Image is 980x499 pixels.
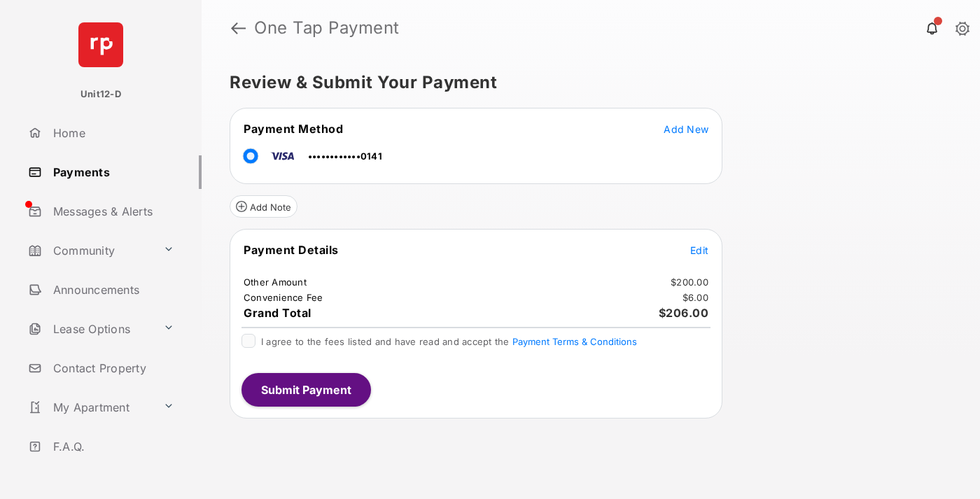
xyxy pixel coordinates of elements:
span: ••••••••••••0141 [308,150,382,162]
td: $6.00 [682,291,709,304]
a: Announcements [22,273,202,307]
button: Add Note [230,195,297,218]
img: svg+xml;base64,PHN2ZyB4bWxucz0iaHR0cDovL3d3dy53My5vcmcvMjAwMC9zdmciIHdpZHRoPSI2NCIgaGVpZ2h0PSI2NC... [78,22,123,67]
a: Community [22,234,157,267]
td: $200.00 [670,276,709,288]
a: Contact Property [22,351,202,385]
a: Home [22,116,202,150]
a: My Apartment [22,391,157,424]
span: Payment Method [244,122,343,136]
strong: One Tap Payment [254,20,400,36]
span: I agree to the fees listed and have read and accept the [261,336,637,347]
a: Lease Options [22,312,157,346]
h5: Review & Submit Your Payment [230,74,941,91]
button: Edit [690,243,708,257]
a: Payments [22,155,202,189]
span: Add New [664,123,708,135]
span: $206.00 [659,306,709,320]
span: Payment Details [244,243,339,257]
span: Edit [690,244,708,256]
td: Other Amount [243,276,307,288]
a: F.A.Q. [22,430,202,463]
button: Add New [664,122,708,136]
p: Unit12-D [80,87,121,101]
button: Submit Payment [241,373,371,407]
a: Messages & Alerts [22,195,202,228]
td: Convenience Fee [243,291,324,304]
span: Grand Total [244,306,311,320]
button: I agree to the fees listed and have read and accept the [512,336,637,347]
